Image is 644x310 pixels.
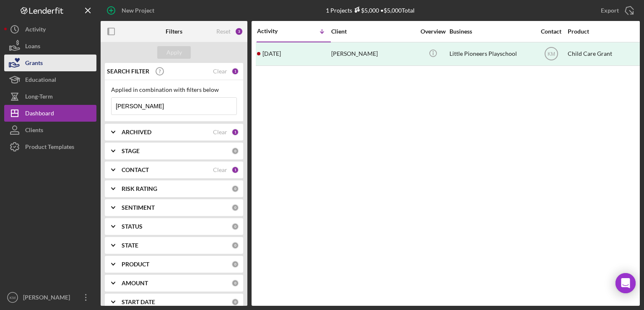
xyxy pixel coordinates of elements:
[122,223,143,230] b: STATUS
[231,68,239,75] div: 1
[4,55,96,71] button: Grants
[122,2,154,19] div: New Project
[101,2,163,19] button: New Project
[4,289,96,306] button: KM[PERSON_NAME]
[122,242,138,249] b: STATE
[25,105,54,124] div: Dashboard
[122,167,149,173] b: CONTACT
[331,28,415,35] div: Client
[21,289,75,308] div: [PERSON_NAME]
[25,138,74,157] div: Product Templates
[449,43,533,65] div: Little Pioneers Playschool
[449,28,533,35] div: Business
[122,185,157,192] b: RISK RATING
[166,46,182,59] div: Apply
[4,21,96,38] button: Activity
[548,51,555,57] text: KM
[166,28,182,35] b: Filters
[535,28,567,35] div: Contact
[231,185,239,193] div: 0
[331,43,415,65] div: [PERSON_NAME]
[25,71,56,90] div: Educational
[213,167,227,173] div: Clear
[231,147,239,155] div: 0
[111,86,237,93] div: Applied in combination with filters below
[107,68,149,75] b: SEARCH FILTER
[25,21,46,40] div: Activity
[231,204,239,211] div: 0
[25,55,43,73] div: Grants
[213,68,227,75] div: Clear
[352,7,379,14] div: $5,000
[25,38,40,57] div: Loans
[231,166,239,174] div: 1
[10,295,16,300] text: KM
[235,27,243,36] div: 3
[231,223,239,230] div: 0
[25,88,53,107] div: Long-Term
[326,7,415,14] div: 1 Projects • $5,000 Total
[231,242,239,249] div: 0
[4,88,96,105] button: Long-Term
[216,28,231,35] div: Reset
[231,298,239,306] div: 0
[122,148,140,154] b: STAGE
[122,129,151,135] b: ARCHIVED
[157,46,191,59] button: Apply
[231,261,239,268] div: 0
[262,50,281,57] time: 2025-09-08 22:50
[4,138,96,155] button: Product Templates
[4,122,96,138] button: Clients
[257,28,294,34] div: Activity
[601,2,619,19] div: Export
[417,28,449,35] div: Overview
[213,129,227,135] div: Clear
[4,105,96,122] button: Dashboard
[231,279,239,287] div: 0
[592,2,640,19] button: Export
[122,204,155,211] b: SENTIMENT
[122,280,148,287] b: AMOUNT
[122,299,155,305] b: START DATE
[122,261,149,268] b: PRODUCT
[4,71,96,88] button: Educational
[25,122,43,141] div: Clients
[4,38,96,55] button: Loans
[231,128,239,136] div: 1
[615,273,636,293] div: Open Intercom Messenger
